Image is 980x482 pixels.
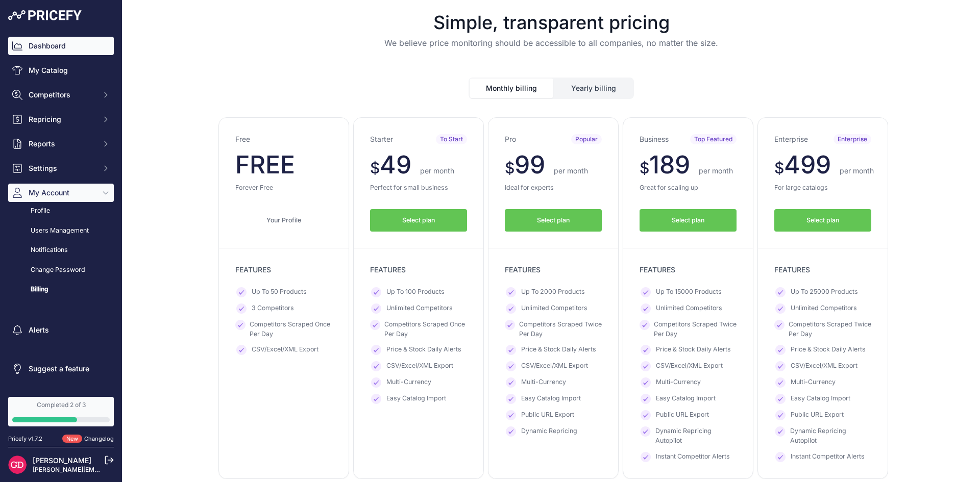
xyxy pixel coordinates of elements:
[834,134,871,144] span: Enterprise
[29,163,95,173] span: Settings
[8,321,114,339] a: Alerts
[640,134,669,144] h3: Business
[571,134,602,144] span: Popular
[514,149,545,180] span: 99
[774,134,808,144] h3: Enterprise
[235,209,332,232] a: Your Profile
[370,209,467,232] button: Select plan
[656,377,701,388] span: Multi-Currency
[8,159,114,177] button: Settings
[8,37,114,385] nav: Sidebar
[62,435,82,443] span: New
[505,183,602,193] p: Ideal for experts
[386,287,445,297] span: Up To 100 Products
[252,287,307,297] span: Up To 50 Products
[29,90,95,100] span: Competitors
[252,345,318,355] span: CSV/Excel/XML Export
[656,287,722,297] span: Up To 15000 Products
[8,241,114,259] a: Notifications
[791,303,857,314] span: Unlimited Competitors
[8,360,114,378] a: Suggest a feature
[33,456,91,465] a: [PERSON_NAME]
[420,166,454,175] span: per month
[505,209,602,232] button: Select plan
[505,134,516,144] h3: Pro
[29,139,95,149] span: Reports
[656,361,723,371] span: CSV/Excel/XML Export
[640,183,737,193] p: Great for scaling up
[521,410,574,420] span: Public URL Export
[84,435,114,442] a: Changelog
[12,401,110,409] div: Completed 2 of 3
[386,377,431,388] span: Multi-Currency
[690,134,737,144] span: Top Featured
[521,377,566,388] span: Multi-Currency
[554,79,633,98] button: Yearly billing
[370,134,393,144] h3: Starter
[8,61,114,80] a: My Catalog
[656,345,731,355] span: Price & Stock Daily Alerts
[8,10,82,20] img: Pricefy Logo
[386,303,453,314] span: Unlimited Competitors
[789,320,871,339] span: Competitors Scraped Twice Per Day
[370,265,467,275] p: FEATURES
[655,426,737,445] span: Dynamic Repricing Autopilot
[370,183,467,193] p: Perfect for small business
[250,320,332,339] span: Competitors Scraped Once Per Day
[235,183,332,193] p: Forever Free
[640,209,737,232] button: Select plan
[791,394,850,404] span: Easy Catalog Import
[131,37,972,49] p: We believe price monitoring should be accessible to all companies, no matter the size.
[386,345,461,355] span: Price & Stock Daily Alerts
[774,265,871,275] p: FEATURES
[649,149,690,180] span: 189
[699,166,733,175] span: per month
[672,216,704,225] span: Select plan
[791,287,858,297] span: Up To 25000 Products
[8,135,114,153] button: Reports
[521,345,596,355] span: Price & Stock Daily Alerts
[29,114,95,124] span: Repricing
[791,345,866,355] span: Price & Stock Daily Alerts
[774,159,784,177] span: $
[537,216,570,225] span: Select plan
[791,377,836,388] span: Multi-Currency
[8,86,114,104] button: Competitors
[640,159,649,177] span: $
[386,394,446,404] span: Easy Catalog Import
[654,320,737,339] span: Competitors Scraped Twice Per Day
[791,452,865,462] span: Instant Competitor Alerts
[235,149,295,180] span: FREE
[791,361,857,371] span: CSV/Excel/XML Export
[521,303,587,314] span: Unlimited Competitors
[774,183,871,193] p: For large catalogs
[8,37,114,55] a: Dashboard
[521,394,581,404] span: Easy Catalog Import
[386,361,453,371] span: CSV/Excel/XML Export
[370,159,380,177] span: $
[791,410,844,420] span: Public URL Export
[554,166,588,175] span: per month
[8,110,114,129] button: Repricing
[384,320,467,339] span: Competitors Scraped Once Per Day
[784,149,831,180] span: 499
[505,265,602,275] p: FEATURES
[519,320,602,339] span: Competitors Scraped Twice Per Day
[8,222,114,240] a: Users Management
[806,216,839,225] span: Select plan
[656,303,722,314] span: Unlimited Competitors
[8,184,114,202] button: My Account
[8,261,114,279] a: Change Password
[790,426,871,445] span: Dynamic Repricing Autopilot
[436,134,467,144] span: To Start
[505,159,514,177] span: $
[131,12,972,33] h1: Simple, transparent pricing
[470,79,553,98] button: Monthly billing
[840,166,874,175] span: per month
[774,209,871,232] button: Select plan
[521,287,585,297] span: Up To 2000 Products
[640,265,737,275] p: FEATURES
[8,281,114,298] a: Billing
[8,397,114,426] a: Completed 2 of 3
[235,134,250,144] h3: Free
